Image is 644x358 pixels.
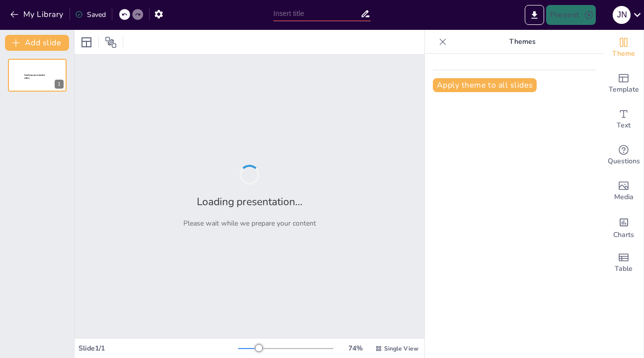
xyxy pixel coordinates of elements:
div: Change the overall theme [604,30,644,66]
div: J N [613,6,631,24]
span: Single View [384,345,418,353]
p: Themes [451,30,594,54]
div: Add images, graphics, shapes or video [604,173,644,209]
span: Text [617,120,631,131]
div: Get real-time input from your audience [604,137,644,173]
div: Add ready made slides [604,66,644,102]
span: Template [609,84,639,95]
button: My Library [7,6,68,22]
div: Saved [75,10,106,19]
div: 1 [8,59,67,92]
div: Layout [79,34,94,50]
span: Media [614,192,634,203]
span: Theme [612,48,635,59]
span: Table [615,263,633,274]
span: Position [105,36,117,48]
button: Present [546,5,596,25]
p: Please wait while we prepare your content [183,219,316,228]
button: J N [613,5,631,25]
span: Questions [608,156,640,167]
span: Sendsteps presentation editor [24,74,45,80]
button: Apply theme to all slides [433,78,537,92]
div: 74 % [343,344,367,353]
div: Slide 1 / 1 [79,344,238,353]
button: Add slide [5,35,69,51]
div: Add text boxes [604,102,644,137]
span: Charts [613,230,634,240]
button: Export to PowerPoint [525,5,544,25]
div: 1 [55,80,64,89]
h2: Loading presentation... [197,195,303,209]
input: Insert title [273,6,360,21]
div: Add charts and graphs [604,209,644,245]
div: Add a table [604,245,644,281]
